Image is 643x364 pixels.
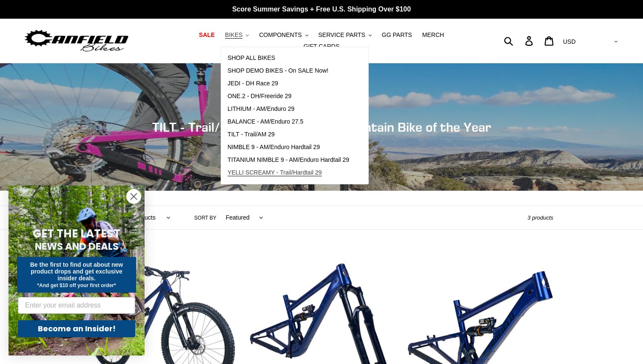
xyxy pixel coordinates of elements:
label: Sort by [194,214,216,222]
a: YELLI SCREAMY - Trail/Hardtail 29 [221,166,356,179]
span: Be the first to find out about new product drops and get exclusive insider deals. [30,261,123,282]
span: LITHIUM - AM/Enduro 29 [228,105,294,113]
a: GIFT CARDS [299,41,344,52]
span: GET THE LATEST [33,226,120,241]
span: GG PARTS [382,31,412,39]
a: GG PARTS [378,29,416,41]
a: JEDI - DH Race 29 [221,77,356,90]
span: BIKES [225,31,242,39]
span: SALE [199,31,215,39]
span: COMPONENTS [259,31,302,39]
input: Search [509,31,530,50]
button: SERVICE PARTS [314,29,376,41]
input: Enter your email address [18,297,135,314]
span: SHOP DEMO BIKES - On SALE Now! [228,67,328,74]
button: COMPONENTS [255,29,312,41]
span: GIFT CARDS [304,43,340,50]
span: SHOP ALL BIKES [228,54,275,62]
span: 3 products [527,214,553,221]
a: SHOP DEMO BIKES - On SALE Now! [221,65,356,77]
span: NEWS AND DEALS [35,240,119,253]
a: MERCH [418,29,448,41]
img: Canfield Bikes [23,28,130,54]
span: TILT - Trail/AM 29er - 2024 All Mountain Bike of the Year [152,119,491,135]
a: SHOP ALL BIKES [221,52,356,65]
a: TILT - Trail/AM 29 [221,128,356,141]
span: TITANIUM NIMBLE 9 - AM/Enduro Hardtail 29 [228,156,349,164]
button: Become an Insider! [18,320,135,337]
span: *And get $10 off your first order* [37,282,116,288]
a: LITHIUM - AM/Enduro 29 [221,103,356,116]
a: ONE.2 - DH/Freeride 29 [221,90,356,103]
button: Close dialog [126,189,141,204]
a: NIMBLE 9 - AM/Enduro Hardtail 29 [221,141,356,154]
span: BALANCE - AM/Enduro 27.5 [228,118,303,125]
span: SERVICE PARTS [318,31,365,39]
span: YELLI SCREAMY - Trail/Hardtail 29 [228,169,322,176]
a: SALE [195,29,219,41]
button: BIKES [221,29,253,41]
span: NIMBLE 9 - AM/Enduro Hardtail 29 [228,144,320,151]
span: JEDI - DH Race 29 [228,80,278,87]
a: TITANIUM NIMBLE 9 - AM/Enduro Hardtail 29 [221,154,356,166]
span: TILT - Trail/AM 29 [228,131,275,138]
span: ONE.2 - DH/Freeride 29 [228,93,291,100]
span: MERCH [422,31,444,39]
a: BALANCE - AM/Enduro 27.5 [221,116,356,128]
